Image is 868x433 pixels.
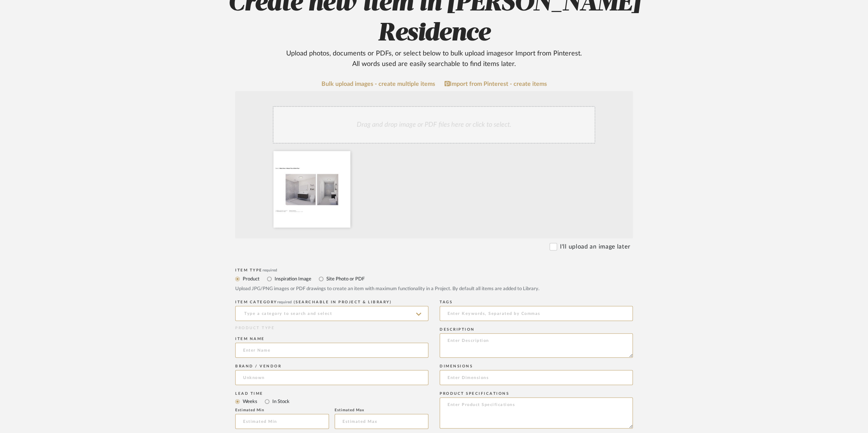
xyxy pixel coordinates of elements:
label: Inspiration Image [274,275,311,283]
mat-radio-group: Select item type [235,274,633,283]
div: Item name [235,337,428,341]
div: ITEM CATEGORY [235,300,428,304]
div: Brand / Vendor [235,364,428,369]
input: Enter Name [235,343,428,358]
div: Estimated Max [335,408,428,412]
label: Product [242,275,260,283]
div: PRODUCT TYPE [235,325,428,331]
div: Lead Time [235,391,428,396]
label: Weeks [242,397,257,406]
a: Import from Pinterest - create items [445,81,547,87]
a: Bulk upload images - create multiple items [321,81,435,87]
span: required [263,268,277,272]
label: I'll upload an image later [560,242,630,251]
div: Tags [440,300,633,304]
input: Type a category to search and select [235,306,428,321]
input: Enter Keywords, Separated by Commas [440,306,633,321]
label: Site Photo or PDF [326,275,365,283]
div: Product Specifications [440,391,633,396]
input: Estimated Max [335,414,428,429]
div: Dimensions [440,364,633,369]
div: Upload photos, documents or PDFs, or select below to bulk upload images or Import from Pinterest ... [280,48,588,69]
input: Enter Dimensions [440,370,633,385]
span: required [277,300,292,304]
div: Estimated Min [235,408,329,412]
div: Upload JPG/PNG images or PDF drawings to create an item with maximum functionality in a Project. ... [235,285,633,293]
input: Estimated Min [235,414,329,429]
span: (Searchable in Project & Library) [294,300,392,304]
label: In Stock [272,397,290,406]
mat-radio-group: Select item type [235,397,428,406]
div: Item Type [235,268,633,273]
input: Unknown [235,370,428,385]
div: Description [440,327,633,332]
